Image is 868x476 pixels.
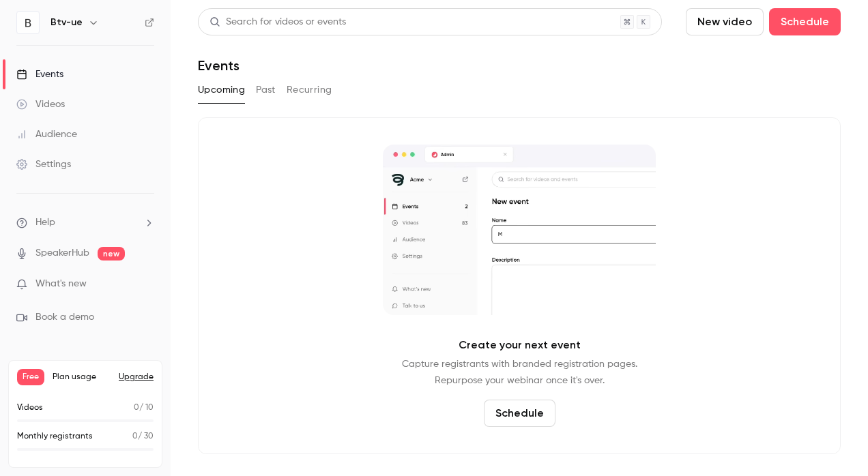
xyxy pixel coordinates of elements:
button: Recurring [287,79,332,101]
img: Btv-ue [17,12,39,33]
button: New video [686,8,764,35]
div: Settings [16,158,71,171]
div: Videos [16,98,65,111]
div: Events [16,68,63,81]
button: Schedule [769,8,841,35]
button: Schedule [484,400,555,427]
span: Help [35,215,55,230]
h6: Btv-ue [50,16,83,29]
span: new [98,247,125,261]
span: Book a demo [35,310,94,325]
span: Free [17,369,44,385]
button: Past [256,79,276,101]
span: 0 [134,404,139,412]
p: Create your next event [459,337,581,353]
p: Capture registrants with branded registration pages. Repurpose your webinar once it's over. [402,356,637,389]
p: Monthly registrants [17,430,93,443]
h1: Events [198,57,240,74]
span: 0 [132,432,138,441]
li: help-dropdown-opener [16,215,154,230]
p: Videos [17,402,43,414]
span: What's new [35,277,87,291]
p: / 30 [132,430,154,443]
div: Audience [16,128,77,141]
div: Search for videos or events [209,15,346,29]
button: Upgrade [119,372,154,383]
span: Plan usage [53,372,111,383]
button: Upcoming [198,79,245,101]
p: / 10 [134,402,154,414]
a: SpeakerHub [35,246,89,261]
